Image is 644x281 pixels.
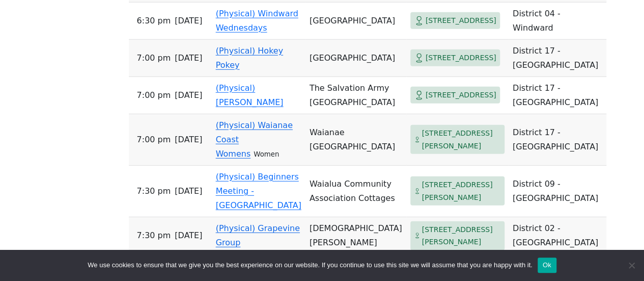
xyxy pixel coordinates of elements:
td: District 17 - [GEOGRAPHIC_DATA] [509,40,606,77]
td: [DEMOGRAPHIC_DATA][PERSON_NAME] [305,217,406,255]
span: [STREET_ADDRESS][PERSON_NAME] [422,223,500,248]
a: (Physical) Windward Wednesdays [216,9,298,33]
small: Women [254,150,279,158]
a: (Physical) Hokey Pokey [216,46,283,70]
span: 7:00 PM [137,51,171,65]
span: 7:00 PM [137,133,171,147]
span: [STREET_ADDRESS] [426,89,496,101]
a: (Physical) Grapevine Group [216,223,300,247]
a: (Physical) [PERSON_NAME] [216,83,284,107]
span: [DATE] [175,133,202,147]
span: No [626,260,636,270]
td: District 09 - [GEOGRAPHIC_DATA] [509,166,606,217]
span: [STREET_ADDRESS][PERSON_NAME] [422,127,500,152]
span: [STREET_ADDRESS] [426,52,496,64]
a: (Physical) Waianae Coast Womens [216,120,293,159]
span: [DATE] [175,51,202,65]
span: [DATE] [175,184,202,198]
td: [GEOGRAPHIC_DATA] [305,40,406,77]
span: 7:00 PM [137,88,171,103]
td: District 02 - [GEOGRAPHIC_DATA] [509,217,606,255]
span: We use cookies to ensure that we give you the best experience on our website. If you continue to ... [88,260,532,270]
span: [DATE] [175,14,202,28]
span: 7:30 PM [137,228,171,243]
td: [GEOGRAPHIC_DATA] [305,3,406,40]
span: 7:30 PM [137,184,171,198]
span: [STREET_ADDRESS][PERSON_NAME] [422,178,500,203]
td: District 17 - [GEOGRAPHIC_DATA] [509,114,606,166]
span: 6:30 PM [137,14,171,28]
span: [DATE] [175,228,202,243]
button: Ok [538,258,556,273]
span: [DATE] [175,88,202,103]
span: [STREET_ADDRESS] [426,14,496,27]
td: The Salvation Army [GEOGRAPHIC_DATA] [305,77,406,114]
td: District 04 - Windward [509,3,606,40]
a: (Physical) Beginners Meeting - [GEOGRAPHIC_DATA] [216,172,301,210]
td: Waianae [GEOGRAPHIC_DATA] [305,114,406,166]
td: District 17 - [GEOGRAPHIC_DATA] [509,77,606,114]
td: Waialua Community Association Cottages [305,166,406,217]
